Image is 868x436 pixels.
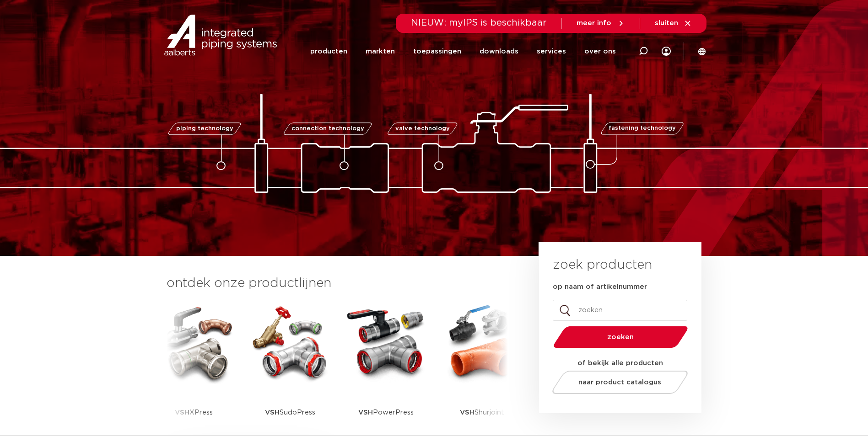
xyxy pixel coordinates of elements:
[167,274,508,292] h3: ontdek onze productlijnen
[358,409,373,416] strong: VSH
[609,126,676,132] span: fastening technology
[310,34,347,69] a: producten
[291,126,364,132] span: connection technology
[577,334,664,340] span: zoeken
[310,34,616,69] nav: Menu
[584,34,616,69] a: over ons
[265,409,280,416] strong: VSH
[553,256,652,274] h3: zoek producten
[176,126,233,132] span: piping technology
[537,34,566,69] a: services
[577,20,611,27] span: meer info
[553,300,687,321] input: zoeken
[655,20,678,27] span: sluiten
[577,360,663,367] strong: of bekijk alle producten
[480,34,518,69] a: downloads
[550,371,690,394] a: naar product catalogus
[460,409,474,416] strong: VSH
[655,19,692,27] a: sluiten
[577,19,625,27] a: meer info
[553,282,647,292] label: op naam of artikelnummer
[550,325,691,349] button: zoeken
[578,379,661,386] span: naar product catalogus
[175,409,189,416] strong: VSH
[413,34,461,69] a: toepassingen
[411,18,547,27] span: NIEUW: myIPS is beschikbaar
[395,126,450,132] span: valve technology
[366,34,395,69] a: markten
